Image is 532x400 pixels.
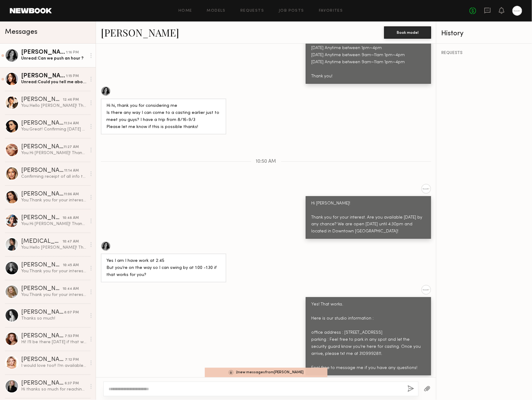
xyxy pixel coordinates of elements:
[64,192,79,197] div: 11:06 AM
[21,333,65,339] div: [PERSON_NAME]
[279,9,304,13] a: Job Posts
[63,239,79,245] div: 10:47 AM
[66,50,79,56] div: 1:16 PM
[384,26,431,39] button: Book model
[101,26,179,39] a: [PERSON_NAME]
[21,316,86,321] div: Thanks so much!
[21,126,86,132] div: You: Great! Confirming [DATE] 3:00pm and here is our studio information : office address : [STREE...
[65,381,79,386] div: 6:37 PM
[205,368,327,377] div: 2 new message s from [PERSON_NAME]
[64,310,79,316] div: 8:07 PM
[106,258,221,279] div: Yes I am I have work at 2:45 But you’re on the way so I can swing by at 1:00 -1:30 if that works ...
[21,215,63,221] div: [PERSON_NAME]
[21,357,65,363] div: [PERSON_NAME]
[21,197,86,203] div: You: Thank you for your interest! Alright. [DATE] 10am and here is our studio information : offic...
[63,286,79,292] div: 10:44 AM
[5,29,37,36] span: Messages
[21,144,63,150] div: [PERSON_NAME]
[21,239,63,245] div: [MEDICAL_DATA][PERSON_NAME]
[21,73,66,79] div: [PERSON_NAME]
[21,168,64,174] div: [PERSON_NAME]
[21,56,86,61] div: Unread: Can we push an hour ?
[21,286,63,292] div: [PERSON_NAME]
[178,9,192,13] a: Home
[21,363,86,369] div: I would love too!! I’m available [DATE] between 9-11. If it works for you guys I’ll be there at 1...
[65,333,79,339] div: 7:53 PM
[21,386,86,392] div: Hi thanks so much for reaching out! I’m not available for casting due to my schedule, but happy t...
[63,97,79,103] div: 12:46 PM
[21,103,86,109] div: You: Hello [PERSON_NAME]! Thank you for your interest. Feel free to let me know what time you’d l...
[311,301,426,372] div: Yes! That works. Here is our studio information : office address : [STREET_ADDRESS] parking : Fee...
[21,292,86,298] div: You: Thank you for your interest! Just to confirm—your rate is $175 per hour or $1,400 per day, c...
[256,159,276,164] span: 10:50 AM
[63,215,79,221] div: 10:48 AM
[66,73,79,79] div: 1:15 PM
[240,9,264,13] a: Requests
[63,262,79,268] div: 10:45 AM
[441,30,527,37] div: History
[311,200,426,235] div: Hi [PERSON_NAME]! Thank you for your interest. Are you available [DATE] by any chance? We are ope...
[65,357,79,363] div: 7:12 PM
[21,174,86,180] div: Confirming receipt of all info thank you and look forward to meeting you next week!
[21,221,86,227] div: You: Hi [PERSON_NAME]! Thank you for your interest. Would [DATE] 10am work for casting? :)
[21,339,86,345] div: Hi! I’ll be there [DATE] if that works still. Thank you!
[21,150,86,156] div: You: Hi [PERSON_NAME]! Thank you for your interest. Just to confirm—according to the platform, yo...
[207,9,226,13] a: Models
[64,121,79,126] div: 11:34 AM
[21,245,86,250] div: You: Hello [PERSON_NAME]! Thank you for your interest. Would [DATE] 9am work for casting? :)
[21,79,86,85] div: Unread: Could you tell me about the rate for the project?
[384,29,431,35] a: Book model
[319,9,343,13] a: Favorites
[21,49,66,56] div: [PERSON_NAME]
[63,144,79,150] div: 11:27 AM
[21,309,64,316] div: [PERSON_NAME]
[64,168,79,174] div: 11:14 AM
[21,268,86,274] div: You: Thank you for your interest! Just to confirm—your rate is $325 per hour or $2250 per day, co...
[441,51,527,55] div: REQUESTS
[21,120,64,126] div: [PERSON_NAME]
[21,262,63,268] div: [PERSON_NAME]
[21,380,65,386] div: [PERSON_NAME]
[21,97,63,103] div: [PERSON_NAME]
[106,103,221,131] div: Hi hi, thank you for considering me Is there any way I can come to a casting earlier just to meet...
[21,191,64,197] div: [PERSON_NAME]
